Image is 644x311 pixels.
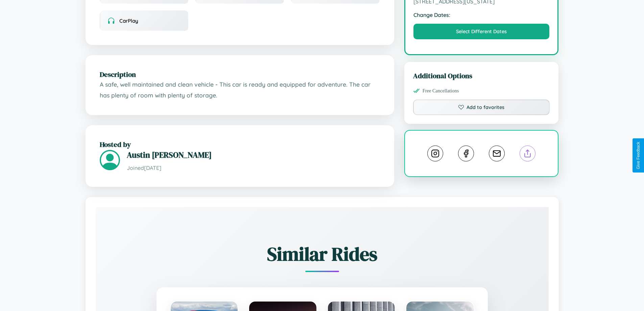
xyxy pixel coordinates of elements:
div: Give Feedback [636,142,641,169]
strong: Change Dates: [413,12,550,18]
h3: Austin [PERSON_NAME] [127,149,380,160]
h2: Description [100,69,380,79]
h2: Hosted by [100,139,380,149]
p: A safe, well maintained and clean vehicle - This car is ready and equipped for adventure. The car... [100,79,380,101]
button: Add to favorites [413,99,550,115]
p: Joined [DATE] [127,163,380,173]
h2: Similar Rides [119,241,525,267]
span: CarPlay [119,18,138,24]
h3: Additional Options [413,71,550,81]
button: Select Different Dates [413,24,550,39]
span: Free Cancellations [423,88,459,94]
